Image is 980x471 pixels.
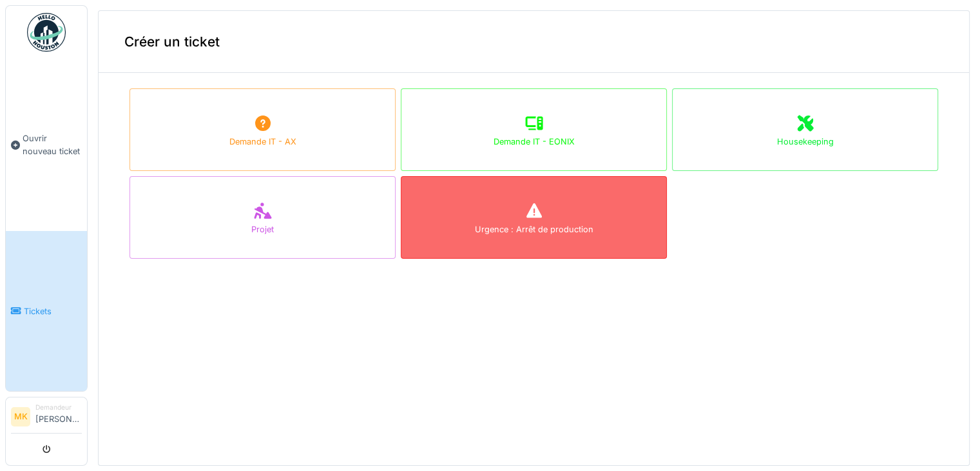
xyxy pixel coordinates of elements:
[35,403,82,430] li: [PERSON_NAME]
[777,135,834,148] div: Housekeeping
[24,305,82,317] span: Tickets
[6,59,87,231] a: Ouvrir nouveau ticket
[35,403,82,412] div: Demandeur
[11,403,82,434] a: MK Demandeur[PERSON_NAME]
[6,231,87,391] a: Tickets
[251,223,274,235] div: Projet
[229,135,296,148] div: Demande IT - AX
[11,407,30,426] li: MK
[99,11,969,73] div: Créer un ticket
[494,135,575,148] div: Demande IT - EONIX
[27,13,66,52] img: Badge_color-CXgf-gQk.svg
[475,223,593,235] div: Urgence : Arrêt de production
[23,132,82,157] span: Ouvrir nouveau ticket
